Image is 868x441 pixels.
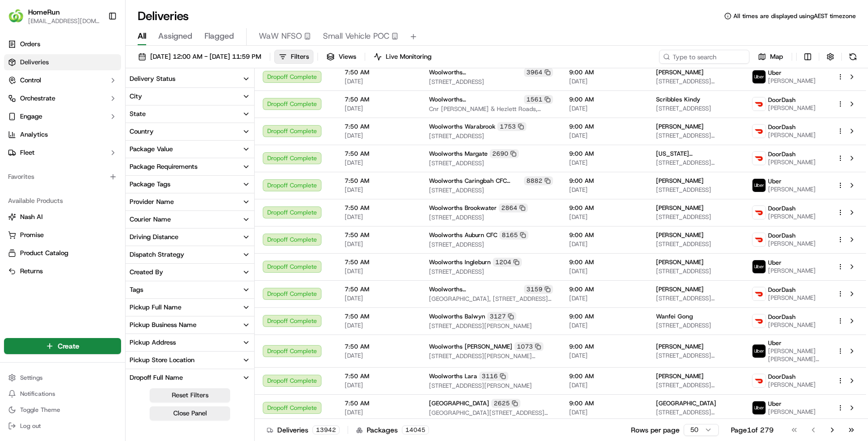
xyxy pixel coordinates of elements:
span: [STREET_ADDRESS] [429,132,553,140]
span: [DATE] [569,213,640,221]
div: Package Tags [130,180,170,189]
button: Fleet [4,145,121,161]
span: [PERSON_NAME] [656,231,704,239]
a: Promise [8,231,117,240]
span: [DATE] [569,352,640,360]
a: Deliveries [4,54,121,70]
span: 7:50 AM [345,123,413,131]
button: Live Monitoring [369,50,436,64]
div: Page 1 of 279 [731,425,774,435]
span: [DATE] [569,159,640,167]
div: 3127 [487,312,516,321]
span: [DATE] [569,77,640,85]
button: Package Value [126,141,254,158]
img: HomeRun [8,8,24,24]
span: [GEOGRAPHIC_DATA] [429,399,489,407]
span: Uber [768,339,782,347]
span: Notifications [20,390,55,398]
span: [DATE] [345,381,413,389]
span: [DATE] [345,321,413,329]
button: Nash AI [4,209,121,225]
span: Woolworths Brookwater [429,204,497,212]
button: Reset Filters [150,388,230,402]
span: 7:50 AM [345,343,413,351]
div: 3964 [524,68,553,77]
span: [DATE] [345,213,413,221]
span: [STREET_ADDRESS][PERSON_NAME] [429,322,553,330]
span: DoorDash [768,96,796,104]
span: [STREET_ADDRESS] [429,213,553,222]
span: [STREET_ADDRESS][PERSON_NAME] [429,382,553,390]
span: [GEOGRAPHIC_DATA] [656,399,716,407]
span: DoorDash [768,313,796,321]
div: State [130,109,146,119]
span: Map [770,52,783,61]
span: Wanfei Gong [656,312,693,320]
span: [PERSON_NAME] [768,294,816,302]
span: 7:50 AM [345,68,413,76]
span: [PERSON_NAME] [656,204,704,212]
div: 8165 [499,231,528,240]
span: Woolworths Warabrook [429,123,495,131]
span: Nash AI [20,212,43,222]
span: [DATE] [345,408,413,416]
span: All [138,30,146,42]
span: [DATE] [345,352,413,360]
span: Analytics [20,130,48,139]
span: [STREET_ADDRESS] [656,104,736,113]
span: 7:50 AM [345,285,413,293]
span: [PERSON_NAME] [768,381,816,389]
input: Type to search [659,50,749,64]
span: [STREET_ADDRESS] [656,240,736,248]
button: Pickup Store Location [126,352,254,369]
button: Delivery Status [126,70,254,87]
span: [DATE] [569,186,640,194]
span: Returns [20,267,43,276]
span: [PERSON_NAME] [PERSON_NAME] K. [768,347,821,363]
img: doordash_logo_v2.png [752,206,766,219]
button: Dropoff Full Name [126,369,254,386]
div: 📗 [10,147,18,155]
span: [PERSON_NAME] [768,131,816,139]
button: Orchestrate [4,90,121,106]
img: Nash [10,10,30,30]
button: Settings [4,371,121,385]
div: Deliveries [267,425,340,435]
img: uber-new-logo.jpeg [752,401,766,414]
span: [PERSON_NAME] [768,104,816,112]
button: Create [4,338,121,354]
button: Provider Name [126,193,254,210]
span: Promise [20,231,44,240]
span: Toggle Theme [20,406,60,414]
button: [DATE] 12:00 AM - [DATE] 11:59 PM [134,50,266,64]
div: 1204 [493,258,522,267]
button: Views [322,50,361,64]
span: [DATE] [569,294,640,302]
span: [DATE] [569,132,640,140]
span: Control [20,76,41,85]
button: Close Panel [150,406,230,420]
img: doordash_logo_v2.png [752,233,766,246]
span: [STREET_ADDRESS] [429,159,553,167]
span: [STREET_ADDRESS][PERSON_NAME] [656,352,736,360]
p: Welcome 👋 [10,40,183,56]
span: [DATE] [345,186,413,194]
button: Package Requirements [126,158,254,175]
span: [PERSON_NAME] [656,285,704,293]
button: Pickup Business Name [126,316,254,334]
p: Rows per page [631,425,680,435]
span: 9:00 AM [569,95,640,103]
div: Pickup Business Name [130,320,196,329]
span: Scribbles Kindy [656,95,700,103]
span: 9:00 AM [569,123,640,131]
div: 1073 [514,342,544,351]
span: [DATE] [345,77,413,85]
img: doordash_logo_v2.png [752,314,766,327]
span: 7:50 AM [345,372,413,380]
button: Control [4,72,121,88]
span: DoorDash [768,373,796,381]
span: [DATE] [569,381,640,389]
div: 2690 [490,149,519,158]
div: 2625 [491,399,520,408]
button: HomeRun [28,7,60,17]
